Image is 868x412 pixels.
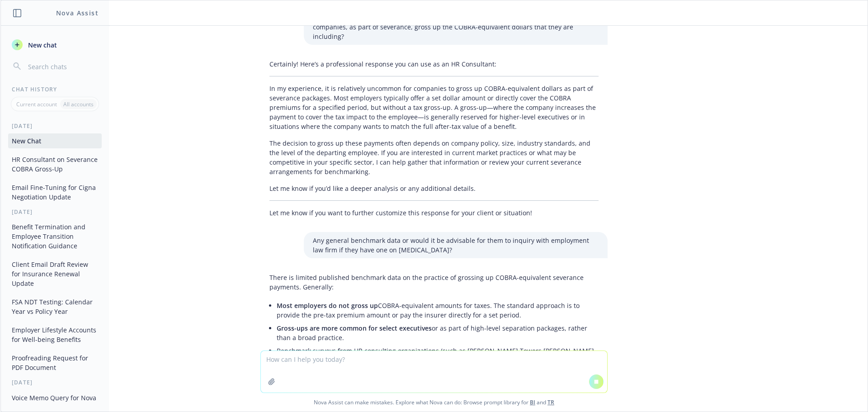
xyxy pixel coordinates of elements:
button: HR Consultant on Severance COBRA Gross-Up [8,152,102,176]
p: In my experience, it is relatively uncommon for companies to gross up COBRA-equivalent dollars as... [269,84,599,131]
button: Client Email Draft Review for Insurance Renewal Update [8,257,102,291]
button: Email Fine-Tuning for Cigna Negotiation Update [8,180,102,204]
button: Proofreading Request for PDF Document [8,350,102,375]
button: Employer Lifestyle Accounts for Well-being Benefits [8,322,102,347]
li: or as part of high-level separation packages, rather than a broad practice. [277,322,599,344]
span: Gross-ups are more common for select executives [277,324,432,332]
p: Let me know if you want to further customize this response for your client or situation! [269,208,599,218]
p: All accounts [63,100,94,108]
a: TR [547,398,554,406]
p: Replying as an HR Consultant to a client who is asking in your experience, how many companies, as... [313,13,599,41]
h1: Nova Assist [56,8,99,18]
p: Let me know if you’d like a deeper analysis or any additional details. [269,184,599,193]
li: Benchmark surveys from HR consulting organizations (such as [PERSON_NAME] Towers [PERSON_NAME], o... [277,344,599,367]
div: [DATE] [1,379,109,386]
div: [DATE] [1,208,109,216]
li: COBRA-equivalent amounts for taxes. The standard approach is to provide the pre-tax premium amoun... [277,299,599,322]
p: Any general benchmark data or would it be advisable for them to inquiry with employment law firm ... [313,236,599,255]
p: Current account [16,100,57,108]
div: [DATE] [1,122,109,130]
input: Search chats [26,60,98,73]
button: New chat [8,37,102,53]
button: New Chat [8,133,102,148]
div: Chat History [1,85,109,93]
p: There is limited published benchmark data on the practice of grossing up COBRA-equivalent severan... [269,273,599,292]
span: Most employers do not gross up [277,301,378,310]
p: Certainly! Here’s a professional response you can use as an HR Consultant: [269,59,599,69]
p: The decision to gross up these payments often depends on company policy, size, industry standards... [269,138,599,176]
button: Benefit Termination and Employee Transition Notification Guidance [8,219,102,253]
span: New chat [26,40,57,50]
a: BI [530,398,535,406]
button: FSA NDT Testing: Calendar Year vs Policy Year [8,294,102,319]
span: Nova Assist can make mistakes. Explore what Nova can do: Browse prompt library for and [4,393,864,412]
button: Voice Memo Query for Nova [8,390,102,405]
